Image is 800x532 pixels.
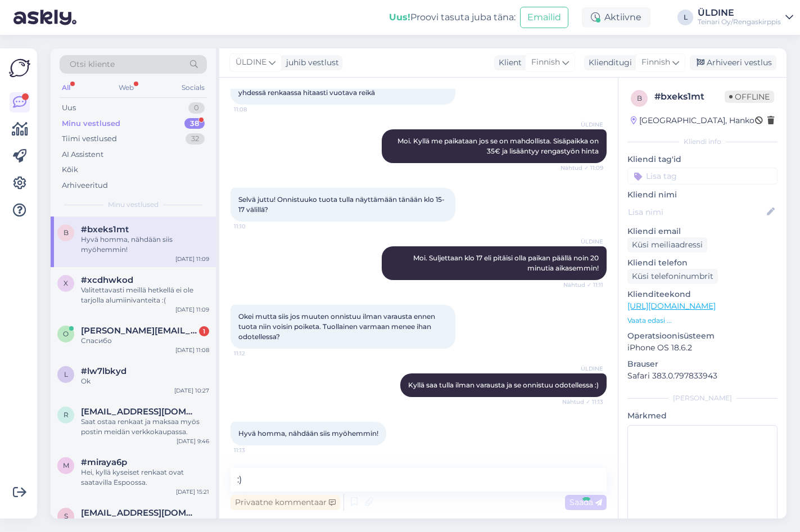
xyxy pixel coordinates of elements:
[531,56,560,69] span: Finnish
[561,281,603,289] span: Nähtud ✓ 11:11
[238,429,378,438] span: Hyvä homma, nähdään siis myöhemmin!
[64,512,68,520] span: s
[81,224,129,235] span: #bxeks1mt
[627,257,778,269] p: Kliendi telefon
[116,80,136,95] div: Web
[627,226,778,237] p: Kliendi email
[234,446,276,454] span: 11:13
[627,288,778,300] p: Klienditeekond
[234,105,276,114] span: 11:08
[627,237,707,253] div: Küsi meiliaadressi
[627,393,778,403] div: [PERSON_NAME]
[64,411,69,419] span: r
[64,279,68,287] span: x
[413,254,600,272] span: Moi. Suljettaan klo 17 eli pitäisi olla paikan päällä noin 20 minutia aikasemmin!
[62,180,108,191] div: Arhiveeritud
[698,8,781,17] div: ÜLDINE
[561,398,603,406] span: Nähtud ✓ 11:13
[81,457,127,467] span: #miraya6p
[690,55,776,70] div: Arhiveeri vestlus
[677,10,693,25] div: L
[631,115,754,127] div: [GEOGRAPHIC_DATA], Hanko
[582,7,650,28] div: Aktiivne
[176,488,209,496] div: [DATE] 15:21
[81,508,198,518] span: sirvan.s@hotmail.fi
[81,336,209,346] div: Спасибо
[627,301,716,311] a: [URL][DOMAIN_NAME]
[627,315,778,326] p: Vaata edasi ...
[81,275,133,285] span: #xcdhwkod
[81,326,198,336] span: olga.varonen@gmail.com
[628,206,765,218] input: Lisa nimi
[64,228,69,237] span: b
[627,168,778,184] input: Lisa tag
[62,149,103,160] div: AI Assistent
[108,200,159,210] span: Minu vestlused
[627,154,778,165] p: Kliendi tag'id
[81,407,198,417] span: robert.niva@gmail.com
[389,11,516,24] div: Proovi tasuta juba täna:
[408,381,599,389] span: Kyllä saa tulla ilman varausta ja se onnistuu odotellessa :)
[62,133,117,145] div: Tiimi vestlused
[654,90,725,103] div: # bxeks1mt
[561,164,603,172] span: Nähtud ✓ 11:09
[62,118,120,129] div: Minu vestlused
[238,312,437,341] span: Okei mutta siis jos muuten onnistuu ilman varausta ennen tuota niin voisin poiketa. Tuollainen va...
[199,326,209,336] div: 1
[627,330,778,342] p: Operatsioonisüsteem
[81,366,126,376] span: #lw7lbkyd
[174,386,209,395] div: [DATE] 10:27
[81,376,209,386] div: Ok
[627,358,778,370] p: Brauser
[9,57,30,79] img: Askly Logo
[175,305,209,314] div: [DATE] 11:09
[561,364,603,373] span: ÜLDINE
[81,467,209,488] div: Hei, kyllä kyseiset renkaat ovat saatavilla Espoossa.
[627,269,718,284] div: Küsi telefoninumbrit
[725,91,774,103] span: Offline
[627,410,778,422] p: Märkmed
[81,235,209,255] div: Hyvä homma, nähdään siis myöhemmin!
[627,370,778,382] p: Safari 383.0.797833943
[234,349,276,358] span: 11:12
[698,8,793,26] a: ÜLDINETeinari Oy/Rengaskirppis
[282,57,339,69] div: juhib vestlust
[637,94,642,102] span: b
[236,56,266,69] span: ÜLDINE
[584,57,632,69] div: Klienditugi
[175,346,209,354] div: [DATE] 11:08
[641,56,670,69] span: Finnish
[62,164,78,175] div: Kõik
[627,189,778,201] p: Kliendi nimi
[70,58,115,70] span: Otsi kliente
[698,17,781,26] div: Teinari Oy/Rengaskirppis
[561,120,603,129] span: ÜLDINE
[188,102,205,114] div: 0
[234,222,276,231] span: 11:10
[81,417,209,437] div: Saat ostaa renkaat ja maksaa myös postin meidän verkkokaupassa.
[561,237,603,246] span: ÜLDINE
[175,255,209,263] div: [DATE] 11:09
[238,195,445,214] span: Selvä juttu! Onnistuuko tuota tulla näyttämään tänään klo 15-17 välillä?
[389,12,410,22] b: Uus!
[81,285,209,305] div: Valitettavasti meillä hetkellä ei ole tarjolla alumiinivanteita :(
[64,370,68,378] span: l
[179,80,207,95] div: Socials
[60,80,73,95] div: All
[177,437,209,445] div: [DATE] 9:46
[494,57,522,69] div: Klient
[62,102,76,114] div: Uus
[63,330,69,338] span: o
[184,118,205,129] div: 38
[520,7,568,28] button: Emailid
[627,342,778,354] p: iPhone OS 18.6.2
[186,133,205,145] div: 32
[397,137,600,155] span: Moi. Kyllä me paikataan jos se on mahdollista. Sisäpaikka on 35€ ja lisääntyy rengastyön hinta
[627,137,778,147] div: Kliendi info
[63,461,69,470] span: m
